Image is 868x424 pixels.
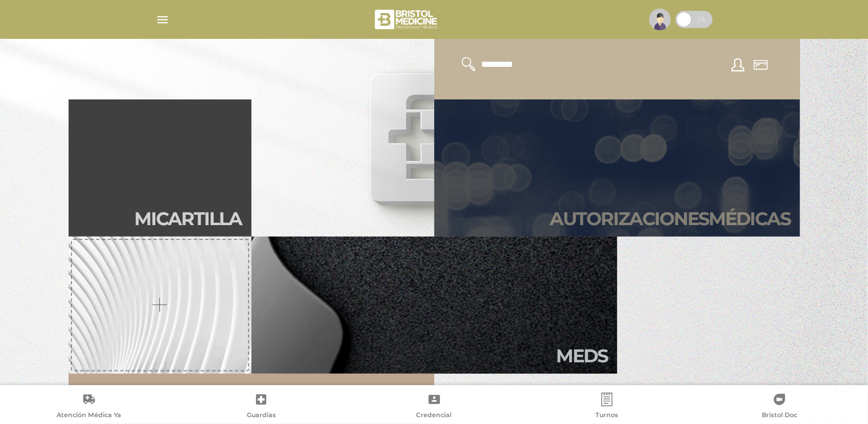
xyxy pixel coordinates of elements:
a: Turnos [521,393,693,422]
a: Autorizacionesmédicas [434,99,800,237]
img: Cober_menu-lines-white.svg [155,13,170,27]
h2: Meds [557,345,608,367]
span: Turnos [595,411,618,421]
span: Bristol Doc [762,411,797,421]
h2: Mi car tilla [135,208,242,230]
a: Guardias [175,393,347,422]
span: Credencial [417,411,452,421]
img: bristol-medicine-blanco.png [373,6,441,33]
a: Atención Médica Ya [2,393,175,422]
a: Credencial [347,393,520,422]
a: Bristol Doc [693,393,866,422]
span: Atención Médica Ya [57,411,121,421]
h2: Autori zaciones médicas [550,208,791,230]
img: profile-placeholder.svg [649,9,671,30]
span: Guardias [247,411,276,421]
a: Micartilla [69,99,251,237]
a: Meds [251,237,617,374]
